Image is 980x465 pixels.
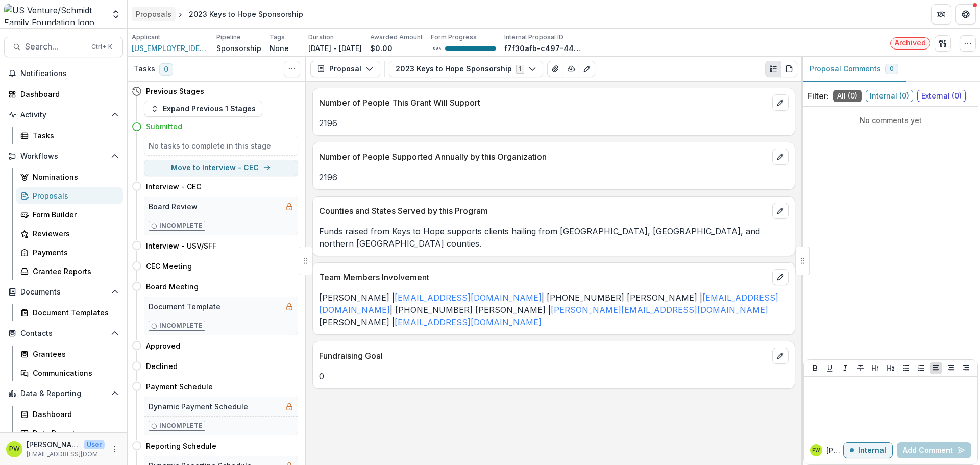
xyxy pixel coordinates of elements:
[319,225,789,250] p: Funds raised from Keys to Hope supports clients hailing from [GEOGRAPHIC_DATA], [GEOGRAPHIC_DATA]...
[826,445,843,456] p: [PERSON_NAME]
[16,346,123,362] a: Grantees
[16,244,123,261] a: Payments
[146,361,178,372] h4: Declined
[9,446,20,452] div: Parker Wolf
[4,107,123,123] button: Open Activity
[149,140,293,151] h5: No tasks to complete in this stage
[4,385,123,402] button: Open Data & Reporting
[579,61,595,77] button: Edit as form
[854,362,867,374] button: Strike
[159,321,203,330] p: Incomplete
[389,61,543,77] button: 2023 Keys to Hope Sponsorship1
[319,370,789,382] p: 0
[33,307,115,318] div: Document Templates
[765,61,781,77] button: Plaintext view
[20,288,107,297] span: Documents
[20,389,107,398] span: Data & Reporting
[319,117,789,129] p: 2196
[772,94,789,111] button: edit
[869,362,881,374] button: Heading 1
[146,181,201,192] h4: Interview - CEC
[319,350,768,362] p: Fundraising Goal
[146,340,180,351] h4: Approved
[319,171,789,183] p: 2196
[807,115,974,126] p: No comments yet
[843,442,893,458] button: Internal
[159,221,203,230] p: Incomplete
[27,439,80,450] p: [PERSON_NAME]
[89,41,114,53] div: Ctrl + K
[858,446,886,455] p: Internal
[945,362,958,374] button: Align Center
[16,225,123,242] a: Reviewers
[33,428,115,438] div: Data Report
[159,421,203,430] p: Incomplete
[807,90,829,102] p: Filter:
[269,33,285,42] p: Tags
[16,187,123,204] a: Proposals
[269,43,289,54] p: None
[319,291,789,328] p: [PERSON_NAME] | | [PHONE_NUMBER] [PERSON_NAME] | | [PHONE_NUMBER] [PERSON_NAME] | [PERSON_NAME] |
[20,111,107,119] span: Activity
[159,63,173,76] span: 0
[146,86,204,96] h4: Previous Stages
[319,271,768,283] p: Team Members Involvement
[16,364,123,381] a: Communications
[16,263,123,280] a: Grantee Reports
[16,168,123,185] a: Nominations
[144,160,298,176] button: Move to Interview - CEC
[33,190,115,201] div: Proposals
[33,368,115,378] div: Communications
[134,65,155,74] h3: Tasks
[930,362,942,374] button: Align Left
[917,90,966,102] span: External ( 0 )
[931,4,951,25] button: Partners
[132,7,307,21] nav: breadcrumb
[431,33,477,42] p: Form Progress
[149,301,220,312] h5: Document Template
[308,33,334,42] p: Duration
[109,4,123,25] button: Open entity switcher
[395,292,542,303] a: [EMAIL_ADDRESS][DOMAIN_NAME]
[4,86,123,103] a: Dashboard
[146,440,216,451] h4: Reporting Schedule
[547,61,563,77] button: View Attached Files
[146,121,182,132] h4: Submitted
[146,381,213,392] h4: Payment Schedule
[370,43,393,54] p: $0.00
[812,448,820,453] div: Parker Wolf
[897,442,971,458] button: Add Comment
[146,240,216,251] h4: Interview - USV/SFF
[772,203,789,219] button: edit
[4,65,123,82] button: Notifications
[824,362,836,374] button: Underline
[109,443,121,455] button: More
[4,148,123,164] button: Open Workflows
[189,9,303,19] div: 2023 Keys to Hope Sponsorship
[839,362,851,374] button: Italicize
[900,362,912,374] button: Bullet List
[27,450,105,459] p: [EMAIL_ADDRESS][DOMAIN_NAME]
[4,4,105,25] img: US Venture/Schmidt Family Foundation logo
[132,43,208,54] span: [US_EMPLOYER_IDENTIFICATION_NUMBER]
[4,325,123,341] button: Open Contacts
[395,317,542,327] a: [EMAIL_ADDRESS][DOMAIN_NAME]
[149,201,198,212] h5: Board Review
[33,349,115,359] div: Grantees
[772,348,789,364] button: edit
[33,130,115,141] div: Tasks
[16,127,123,144] a: Tasks
[370,33,423,42] p: Awarded Amount
[216,33,241,42] p: Pipeline
[16,425,123,442] a: Data Report
[431,45,441,52] p: 100 %
[551,305,768,315] a: [PERSON_NAME][EMAIL_ADDRESS][DOMAIN_NAME]
[146,261,192,272] h4: CEC Meeting
[866,90,913,102] span: Internal ( 0 )
[84,440,105,449] p: User
[4,37,123,57] button: Search...
[25,42,85,52] span: Search...
[33,172,115,182] div: Nominations
[319,151,768,163] p: Number of People Supported Annually by this Organization
[960,362,972,374] button: Align Right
